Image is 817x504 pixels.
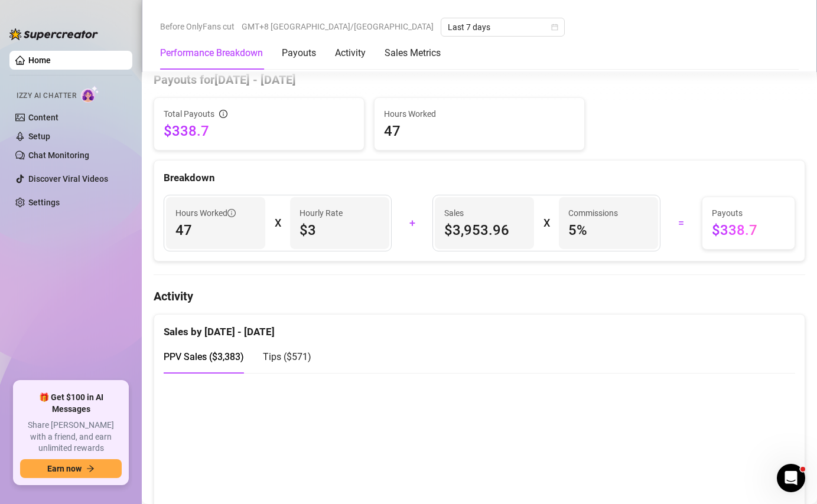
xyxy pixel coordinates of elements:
span: $338.7 [712,221,785,240]
span: Earn now [47,464,82,473]
span: info-circle [227,209,236,217]
span: $338.7 [164,122,354,140]
span: calendar [551,24,558,31]
article: Hourly Rate [300,207,343,220]
div: Sales Metrics [385,46,441,60]
h4: Payouts for [DATE] - [DATE] [154,71,805,88]
span: Total Payouts [164,107,214,120]
span: 47 [175,221,256,240]
a: Content [28,113,58,122]
div: = [668,214,695,233]
span: Sales [444,207,525,220]
span: Tips ( $571 ) [263,351,311,362]
div: Activity [335,46,366,60]
span: Hours Worked [384,107,575,120]
span: Hours Worked [175,207,236,220]
span: GMT+8 [GEOGRAPHIC_DATA]/[GEOGRAPHIC_DATA] [242,18,434,35]
div: Sales by [DATE] - [DATE] [164,315,795,340]
span: 47 [384,122,575,140]
div: X [543,214,549,233]
span: $3,953.96 [444,221,525,240]
div: Performance Breakdown [160,46,263,60]
span: 5 % [568,221,649,240]
img: AI Chatter [81,86,99,103]
span: Last 7 days [448,18,558,36]
h4: Activity [154,288,805,305]
img: logo-BBDzfeDw.svg [9,28,98,40]
a: Home [28,55,51,65]
span: Izzy AI Chatter [17,90,76,102]
div: Payouts [282,46,316,60]
span: Payouts [712,207,785,220]
a: Discover Viral Videos [28,174,108,184]
span: Share [PERSON_NAME] with a friend, and earn unlimited rewards [20,420,122,454]
span: PPV Sales ( $3,383 ) [164,351,244,362]
span: Before OnlyFans cut [160,18,235,35]
span: $3 [300,221,380,240]
a: Chat Monitoring [28,150,89,160]
article: Commissions [568,207,618,220]
a: Settings [28,198,60,207]
span: info-circle [219,110,227,118]
div: Breakdown [164,170,795,186]
a: Setup [28,132,50,141]
button: Earn nowarrow-right [20,459,122,478]
span: 🎁 Get $100 in AI Messages [20,392,122,415]
iframe: Intercom live chat [777,464,805,492]
div: X [275,214,281,233]
span: arrow-right [86,464,95,473]
div: + [399,214,426,233]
